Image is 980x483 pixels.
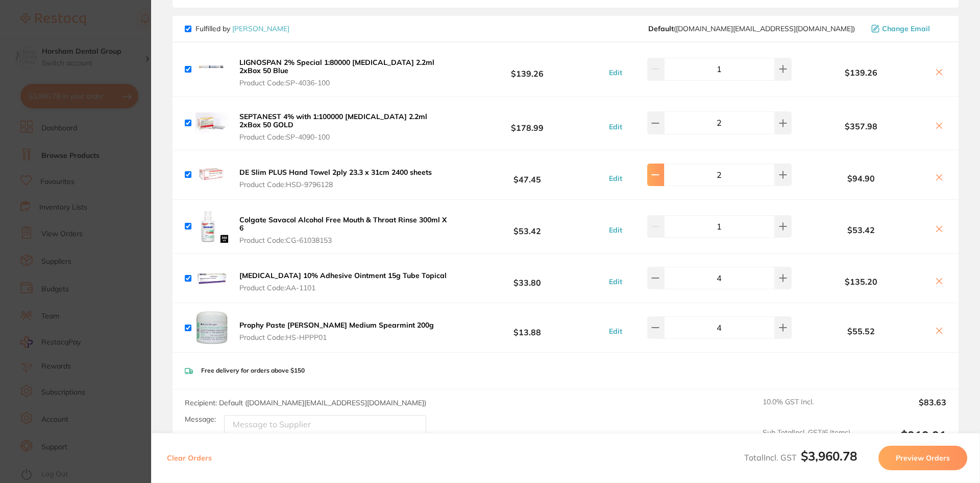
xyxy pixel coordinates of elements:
button: Edit [606,277,625,286]
button: Edit [606,327,625,336]
b: $357.98 [794,122,928,131]
img: a2NpczBkdQ [195,107,228,140]
b: $139.26 [451,60,603,79]
b: $135.20 [794,277,928,286]
p: Fulfilled by [195,25,289,33]
b: $53.42 [794,225,928,235]
label: Message: [185,415,216,424]
b: Default [648,24,674,33]
b: LIGNOSPAN 2% Special 1:80000 [MEDICAL_DATA] 2.2ml 2xBox 50 Blue [239,58,434,75]
b: $3,960.78 [801,448,857,464]
span: Sub Total Incl. GST ( 6 Items) [763,428,850,456]
p: Free delivery for orders above $150 [201,367,305,374]
span: Product Code: CG-61038153 [239,236,448,244]
button: Colgate Savacol Alcohol Free Mouth & Throat Rinse 300ml X 6 Product Code:CG-61038153 [236,215,451,245]
span: Product Code: AA-1101 [239,284,447,292]
button: LIGNOSPAN 2% Special 1:80000 [MEDICAL_DATA] 2.2ml 2xBox 50 Blue Product Code:SP-4036-100 [236,58,451,87]
b: $94.90 [794,174,928,183]
span: Product Code: SP-4090-100 [239,133,448,141]
span: 10.0 % GST Incl. [763,398,850,420]
b: SEPTANEST 4% with 1:100000 [MEDICAL_DATA] 2.2ml 2xBox 50 GOLD [239,112,427,129]
b: Prophy Paste [PERSON_NAME] Medium Spearmint 200g [239,320,434,330]
b: $55.52 [794,327,928,336]
span: customer.care@henryschein.com.au [648,25,855,33]
img: ejgwcjdyZg [195,158,228,191]
output: $919.91 [859,428,946,456]
img: enJ6YjQ5bQ [195,311,228,344]
button: Edit [606,122,625,131]
span: Change Email [882,25,930,33]
b: $13.88 [451,318,603,337]
b: [MEDICAL_DATA] 10% Adhesive Ointment 15g Tube Topical [239,271,447,280]
button: Edit [606,225,625,235]
span: Recipient: Default ( [DOMAIN_NAME][EMAIL_ADDRESS][DOMAIN_NAME] ) [185,398,426,407]
span: Product Code: SP-4036-100 [239,79,448,87]
a: [PERSON_NAME] [232,24,289,33]
b: $139.26 [794,68,928,77]
button: Change Email [868,24,946,33]
b: DE Slim PLUS Hand Towel 2ply 23.3 x 31cm 2400 sheets [239,168,432,177]
button: Preview Orders [878,446,967,470]
button: DE Slim PLUS Hand Towel 2ply 23.3 x 31cm 2400 sheets Product Code:HSD-9796128 [236,168,435,189]
span: Total Incl. GST [744,452,857,463]
button: Edit [606,174,625,183]
b: $33.80 [451,269,603,288]
span: Product Code: HSD-9796128 [239,180,432,189]
b: $47.45 [451,165,603,184]
button: [MEDICAL_DATA] 10% Adhesive Ointment 15g Tube Topical Product Code:AA-1101 [236,271,450,292]
span: Product Code: HS-HPPP01 [239,333,434,341]
button: Clear Orders [164,446,215,470]
b: $53.42 [451,217,603,236]
output: $83.63 [859,398,946,420]
img: aHV5cHBnbA [195,262,228,294]
img: b3dpMDRpdg [195,210,228,243]
button: SEPTANEST 4% with 1:100000 [MEDICAL_DATA] 2.2ml 2xBox 50 GOLD Product Code:SP-4090-100 [236,112,451,142]
b: $178.99 [451,113,603,132]
button: Prophy Paste [PERSON_NAME] Medium Spearmint 200g Product Code:HS-HPPP01 [236,320,437,342]
button: Edit [606,68,625,77]
img: anZ2ZXJuMA [195,53,228,85]
b: Colgate Savacol Alcohol Free Mouth & Throat Rinse 300ml X 6 [239,215,447,233]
